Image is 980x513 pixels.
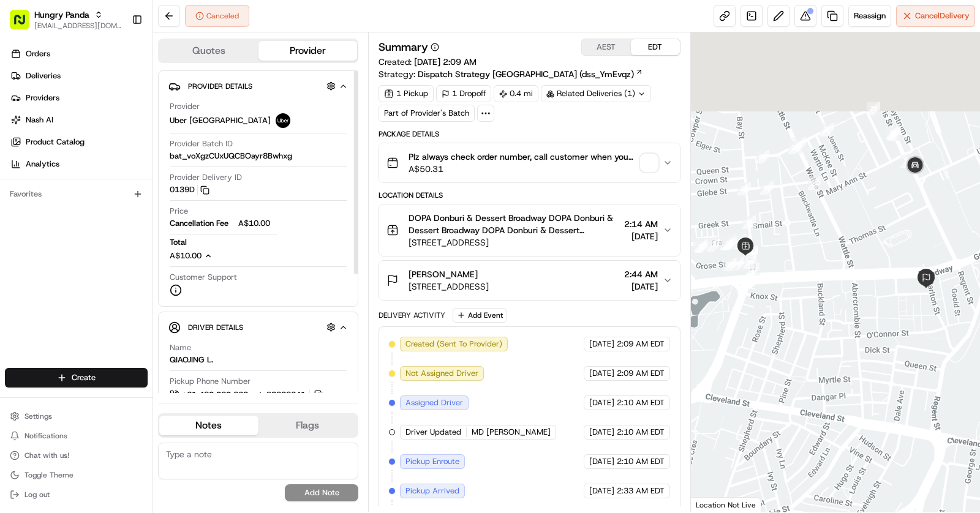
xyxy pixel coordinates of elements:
img: 1736555255976-a54dd68f-1ca7-489b-9aae-adbdc363a1c4 [12,116,34,138]
div: 0.4 mi [494,85,538,102]
a: Dispatch Strategy [GEOGRAPHIC_DATA] (dss_YmEvqz) [418,68,643,80]
p: Welcome 👋 [12,48,223,68]
span: Provider Details [188,81,252,91]
span: Create [72,372,96,383]
a: +61 480 020 263 ext. 93238641 [170,388,326,402]
span: Product Catalog [26,137,85,148]
span: Name [170,342,191,353]
span: Providers [26,92,59,103]
span: Notifications [24,431,67,441]
div: Location Details [379,190,680,200]
a: Product Catalog [5,132,153,152]
span: [DATE] 2:09 AM [414,56,477,67]
span: [STREET_ADDRESS] [409,236,619,249]
button: Provider Details [168,76,348,96]
button: Notes [159,416,258,435]
div: 19 [723,234,737,248]
div: 21 [722,237,736,250]
div: 18 [731,257,744,271]
a: 📗Knowledge Base [7,268,99,290]
span: Nash AI [26,114,53,125]
span: 2:33 AM EDT [617,485,665,496]
div: 1 Dropoff [436,85,491,102]
span: A$10.00 [170,250,202,261]
div: 29 [887,127,900,140]
img: Masood Aslam [12,178,32,197]
div: Location Not Live [691,497,761,512]
input: Clear [32,78,202,91]
span: Provider [170,101,200,112]
img: 1736555255976-a54dd68f-1ca7-489b-9aae-adbdc363a1c4 [24,190,34,200]
div: 12 [808,176,821,190]
span: • [102,189,106,199]
button: DOPA Donburi & Dessert Broadway DOPA Donburi & Dessert Broadway DOPA Donburi & Dessert Broadway[S... [379,204,680,256]
img: Nash [12,12,37,36]
span: Price [170,206,188,217]
span: Total [170,237,222,248]
span: Reassign [854,10,886,21]
button: TotalA$10.00 [170,237,277,261]
img: gabe [12,211,32,230]
span: API Documentation [116,273,197,285]
span: 2:10 AM EDT [617,397,665,408]
div: 23 [737,235,751,249]
span: Plz always check order number, call customer when you arrive, any delivery issues, Contact WhatsA... [409,151,636,163]
span: A$10.00 [238,218,277,229]
a: Powered byPylon [86,302,148,312]
button: Hungry Panda [34,9,89,21]
div: 📗 [12,274,22,284]
span: [DATE] [624,230,658,242]
div: Package Details [379,129,680,139]
button: See all [190,156,223,171]
div: 32 [900,155,914,168]
button: Flags [258,416,358,435]
span: [EMAIL_ADDRESS][DOMAIN_NAME] [34,21,122,31]
span: A$50.31 [409,163,636,175]
a: Orders [5,44,153,64]
span: 2:44 AM [624,268,658,280]
button: Toggle Theme [5,466,148,484]
div: 22 [723,258,737,271]
div: 11 [793,137,806,151]
button: EDT [631,39,680,55]
div: 20 [733,234,746,247]
span: Pickup Arrived [405,485,459,496]
h3: Summary [379,42,428,53]
div: 30 [888,127,901,141]
button: Notifications [5,427,148,444]
span: Pickup Enroute [405,456,459,467]
span: 2:09 AM EDT [617,339,665,350]
span: [DATE] [589,485,614,496]
div: 9 [720,237,734,250]
button: Start new chat [208,120,223,135]
span: bat_voXgzCUxUQCBOayr8Bwhxg [170,151,292,162]
button: 0139D [170,184,209,195]
a: Analytics [5,154,153,174]
button: Canceled [185,5,249,27]
div: 25 [756,150,769,163]
span: MD [PERSON_NAME] [472,427,551,438]
button: CancelDelivery [896,5,975,27]
button: AEST [582,39,631,55]
a: Providers [5,88,153,108]
a: Deliveries [5,66,153,86]
span: DOPA Donburi & Dessert Broadway DOPA Donburi & Dessert Broadway DOPA Donburi & Dessert Broadway [409,212,619,236]
span: Assigned Driver [405,397,463,408]
span: [PERSON_NAME] [409,268,478,280]
span: [DATE] [589,339,614,350]
div: Strategy: [379,68,643,80]
span: gabe [38,222,56,232]
div: We're available if you need us! [55,129,168,138]
button: Add Event [453,308,507,323]
span: Customer Support [170,272,237,283]
span: +61 480 020 263 ext. 93238641 [182,389,306,400]
button: [PERSON_NAME][STREET_ADDRESS]2:44 AM[DATE] [379,261,680,300]
span: [STREET_ADDRESS] [409,280,489,293]
span: Settings [24,411,52,421]
span: 2:10 AM EDT [617,427,665,438]
span: Driver Details [188,323,243,332]
button: Reassign [848,5,891,27]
